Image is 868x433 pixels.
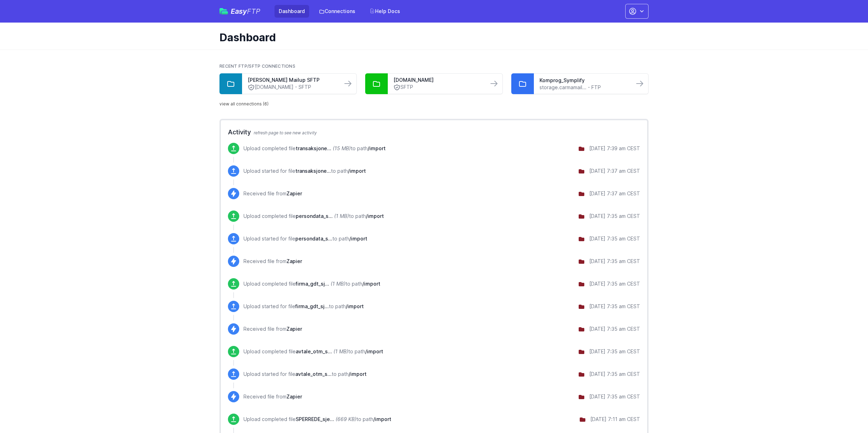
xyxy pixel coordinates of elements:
[247,7,260,16] span: FTP
[349,236,367,242] span: /import
[243,325,302,333] p: Received file from
[243,258,302,265] p: Received file from
[540,84,628,91] a: storage.carmamail... - FTP
[295,371,332,377] span: avtale_otm_sjekket.csv
[331,281,345,287] i: (1 MB)
[589,393,640,400] div: [DATE] 7:35 am CEST
[334,213,349,219] i: (1 MB)
[296,213,333,219] span: persondata_sjekket.csv
[287,190,302,196] span: Zapier
[393,77,482,84] a: [DOMAIN_NAME]
[231,8,260,15] span: Easy
[295,236,332,242] span: persondata_sjekket.csv
[295,168,331,174] span: transaksjoner_sjekket.csv
[248,77,337,84] a: [PERSON_NAME] Mailup SFTP
[287,394,302,400] span: Zapier
[590,416,640,423] div: [DATE] 7:11 am CEST
[589,371,640,378] div: [DATE] 7:35 am CEST
[254,130,317,135] span: refresh page to see new activity
[243,235,367,242] p: Upload started for file to path
[589,213,640,220] div: [DATE] 7:35 am CEST
[219,8,260,15] a: EasyFTP
[243,213,384,220] p: Upload completed file to path
[243,416,391,423] p: Upload completed file to path
[589,167,640,175] div: [DATE] 7:37 am CEST
[333,348,348,354] i: (1 MB)
[275,5,309,18] a: Dashboard
[349,371,367,377] span: /import
[336,416,356,422] i: (669 KB)
[315,5,360,18] a: Connections
[589,280,640,287] div: [DATE] 7:35 am CEST
[365,5,404,18] a: Help Docs
[219,8,228,14] img: easyftp_logo.png
[589,190,640,197] div: [DATE] 7:37 am CEST
[589,258,640,265] div: [DATE] 7:35 am CEST
[333,145,351,151] i: (15 MB)
[348,168,366,174] span: /import
[219,101,269,107] a: view all connections (6)
[228,127,640,137] h2: Activity
[243,167,366,175] p: Upload started for file to path
[243,303,364,310] p: Upload started for file to path
[243,280,380,287] p: Upload completed file to path
[243,145,386,152] p: Upload completed file to path
[296,281,329,287] span: firma_gdt_sjekket.csv
[589,325,640,333] div: [DATE] 7:35 am CEST
[589,303,640,310] div: [DATE] 7:35 am CEST
[219,63,649,69] h2: Recent FTP/SFTP Connections
[589,145,640,152] div: [DATE] 7:39 am CEST
[362,281,380,287] span: /import
[296,145,331,151] span: transaksjoner_sjekket.csv
[243,371,367,378] p: Upload started for file to path
[243,393,302,400] p: Received file from
[589,235,640,242] div: [DATE] 7:35 am CEST
[346,303,364,309] span: /import
[589,348,640,355] div: [DATE] 7:35 am CEST
[393,84,482,91] a: SFTP
[243,190,302,197] p: Received file from
[296,348,332,354] span: avtale_otm_sjekket.csv
[287,326,302,332] span: Zapier
[540,77,628,84] a: Komprog_Symplify
[368,145,386,151] span: /import
[248,84,337,91] a: [DOMAIN_NAME] - SFTP
[296,416,334,422] span: SPERREDE_sjekket.csv
[287,258,302,264] span: Zapier
[373,416,391,422] span: /import
[366,213,384,219] span: /import
[243,348,383,355] p: Upload completed file to path
[219,31,643,44] h1: Dashboard
[295,303,329,309] span: firma_gdt_sjekket.csv
[365,348,383,354] span: /import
